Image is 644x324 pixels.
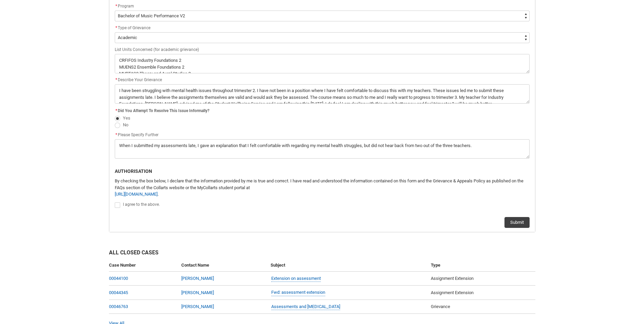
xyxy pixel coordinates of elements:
[118,25,150,30] span: Type of Grievance
[115,108,117,113] abbr: required
[115,47,199,52] span: List Units Concerned (for academic grievance)
[431,276,474,281] span: Assignment Extension
[115,132,159,137] span: Please Specify Further
[109,304,128,309] a: 00046763
[181,276,214,281] a: [PERSON_NAME]
[123,115,130,121] span: Yes
[115,191,530,198] p: .
[268,259,428,272] th: Subject
[115,25,117,30] abbr: required
[109,249,535,259] h2: All Closed Cases
[181,290,214,295] a: [PERSON_NAME]
[115,132,117,137] abbr: required
[431,304,450,309] span: Grievance
[123,122,128,127] span: No
[428,259,535,272] th: Type
[271,289,325,296] a: Fwd: assessment extension
[115,192,158,197] a: [URL][DOMAIN_NAME]
[115,4,117,8] abbr: required
[181,304,214,309] a: [PERSON_NAME]
[179,259,268,272] th: Contact Name
[109,259,179,272] th: Case Number
[115,168,152,174] b: AUTHORISATION
[115,77,117,82] abbr: required
[109,290,128,295] a: 00044345
[504,217,530,228] button: Submit
[115,77,162,82] span: Describe Your Grievance
[109,276,128,281] a: 00044100
[118,108,209,113] span: Did You Attempt To Resolve This Issue Informally?
[118,4,134,8] span: Program
[431,290,474,295] span: Assignment Extension
[123,202,160,207] span: I agree to the above.
[271,275,321,282] a: Extension on assessment
[115,178,530,191] p: By checking the box below, I declare that the information provided by me is true and correct. I h...
[271,303,340,310] a: Assessments and [MEDICAL_DATA]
